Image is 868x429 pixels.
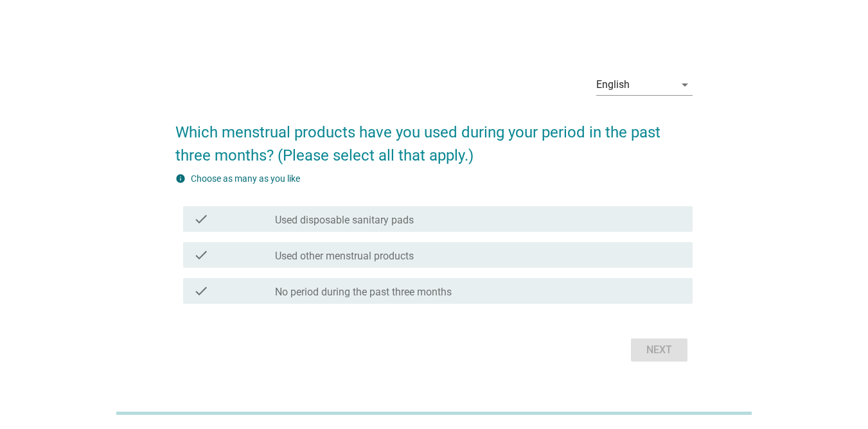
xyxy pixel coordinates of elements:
[193,211,209,227] i: check
[191,173,300,184] label: Choose as many as you like
[193,283,209,299] i: check
[677,77,693,92] i: arrow_drop_down
[275,214,414,227] label: Used disposable sanitary pads
[175,173,186,184] i: info
[596,79,630,91] div: English
[275,286,452,299] label: No period during the past three months
[193,247,209,263] i: check
[275,250,414,263] label: Used other menstrual products
[175,108,693,167] h2: Which menstrual products have you used during your period in the past three months? (Please selec...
